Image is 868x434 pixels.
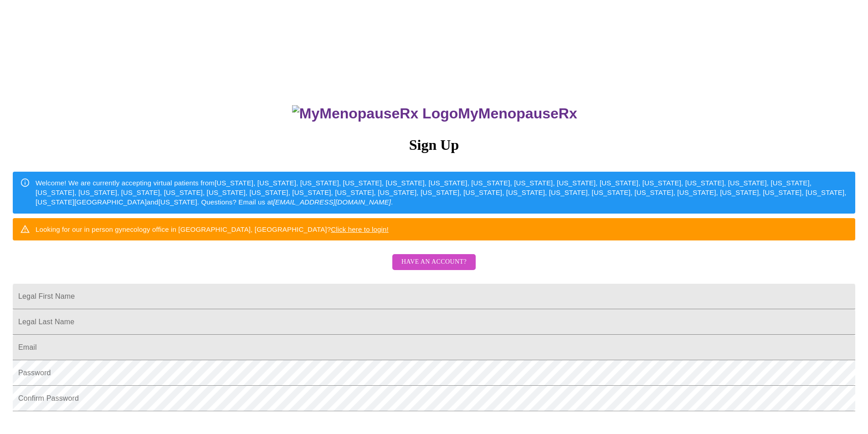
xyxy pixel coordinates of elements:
h3: MyMenopauseRx [14,105,856,122]
div: Welcome! We are currently accepting virtual patients from [US_STATE], [US_STATE], [US_STATE], [US... [36,174,848,211]
a: Click here to login! [331,225,389,233]
a: Have an account? [390,264,478,272]
h3: Sign Up [13,137,855,153]
img: MyMenopauseRx Logo [292,105,458,122]
span: Have an account? [401,256,467,268]
div: Looking for our in person gynecology office in [GEOGRAPHIC_DATA], [GEOGRAPHIC_DATA]? [36,221,389,238]
button: Have an account? [392,254,476,270]
em: [EMAIL_ADDRESS][DOMAIN_NAME] [273,198,391,206]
